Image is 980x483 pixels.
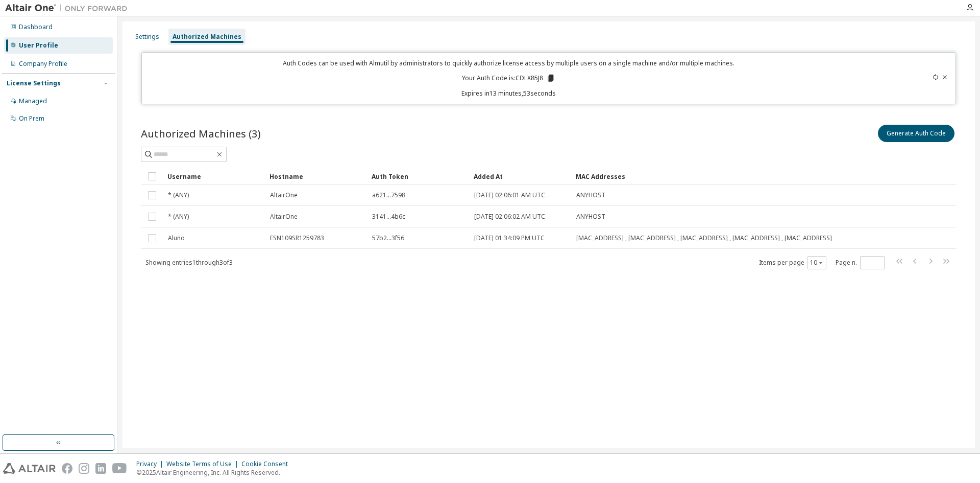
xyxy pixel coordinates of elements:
div: Settings [135,33,159,41]
span: a621...7598 [372,191,405,199]
div: Hostname [269,168,363,185]
img: instagram.svg [79,463,89,474]
p: Auth Codes can be used with Almutil by administrators to quickly authorize license access by mult... [148,59,870,67]
span: ESN109SR1259783 [270,234,324,242]
div: Auth Token [372,168,465,185]
button: 10 [810,259,824,267]
img: linkedin.svg [95,463,106,474]
div: Authorized Machines [173,33,241,41]
img: youtube.svg [112,463,127,474]
div: Managed [19,97,47,105]
p: Your Auth Code is: CDLX85J8 [462,74,555,83]
span: Page n. [836,256,885,269]
span: 57b2...3f56 [372,234,404,242]
span: ANYHOST [576,213,605,221]
div: Company Profile [19,60,67,68]
div: On Prem [19,114,44,123]
button: Generate Auth Code [878,125,954,142]
div: User Profile [19,41,58,50]
span: Items per page [759,256,826,269]
span: 3141...4b6c [372,213,405,221]
div: Dashboard [19,23,53,31]
span: * (ANY) [168,191,189,199]
div: Username [167,168,261,185]
span: [DATE] 01:34:09 PM UTC [474,234,545,242]
span: Showing entries 1 through 3 of 3 [145,258,233,267]
span: * (ANY) [168,213,189,221]
span: [DATE] 02:06:02 AM UTC [474,213,545,221]
span: Aluno [168,234,185,242]
img: altair_logo.svg [3,463,56,474]
img: Altair One [5,3,133,13]
span: [MAC_ADDRESS] , [MAC_ADDRESS] , [MAC_ADDRESS] , [MAC_ADDRESS] , [MAC_ADDRESS] [576,234,832,242]
span: AltairOne [270,191,298,199]
span: AltairOne [270,213,298,221]
img: facebook.svg [62,463,72,474]
span: Authorized Machines (3) [141,126,261,141]
p: © 2025 Altair Engineering, Inc. All Rights Reserved. [136,468,294,477]
div: Privacy [136,460,166,468]
div: Cookie Consent [241,460,294,468]
div: License Settings [7,79,61,87]
span: ANYHOST [576,191,605,199]
p: Expires in 13 minutes, 53 seconds [148,89,870,98]
div: Added At [474,168,568,185]
div: Website Terms of Use [166,460,241,468]
div: MAC Addresses [576,168,849,185]
span: [DATE] 02:06:01 AM UTC [474,191,545,199]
